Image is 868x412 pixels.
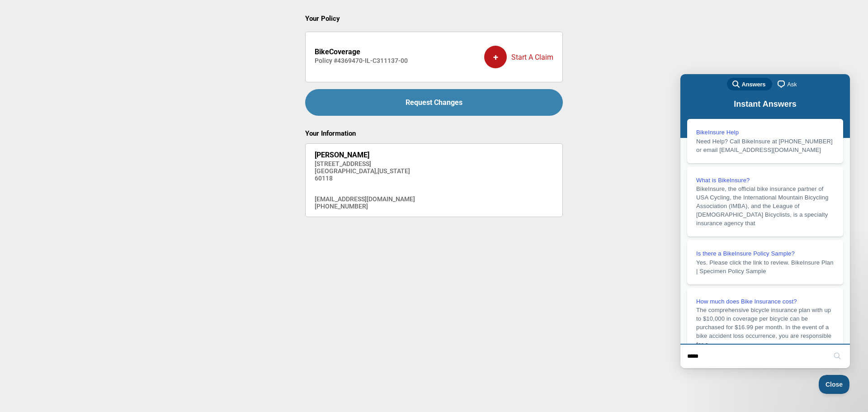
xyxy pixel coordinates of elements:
a: Request Changes [305,89,563,116]
div: Start A Claim [484,39,553,75]
strong: BikeCoverage [315,47,360,56]
h2: Your Information [305,129,563,137]
h4: [GEOGRAPHIC_DATA] , [US_STATE] [315,167,415,175]
iframe: Help Scout Beacon - Close [819,375,850,394]
h4: Policy # 4369470-IL-C311137-00 [315,57,408,64]
h4: [PHONE_NUMBER] [315,203,415,210]
a: +Start A Claim [484,39,553,75]
h4: [STREET_ADDRESS] [315,160,415,167]
h2: Your Policy [305,14,563,23]
iframe: Help Scout Beacon - Live Chat, Contact Form, and Knowledge Base [680,74,850,368]
div: + [484,46,507,68]
h4: 60118 [315,175,415,182]
h4: [EMAIL_ADDRESS][DOMAIN_NAME] [315,195,415,203]
strong: [PERSON_NAME] [315,151,369,159]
